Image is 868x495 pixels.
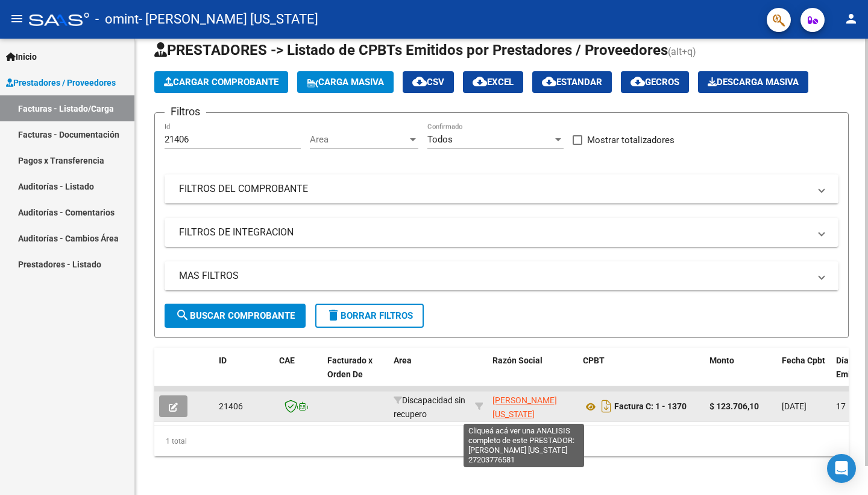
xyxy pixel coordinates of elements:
[578,348,705,401] datatable-header-cell: CPBT
[709,401,759,411] strong: $ 123.706,10
[179,182,810,196] mat-panel-title: FILTROS DEL COMPROBANTE
[139,6,318,33] span: - [PERSON_NAME] [US_STATE]
[154,71,288,93] button: Cargar Comprobante
[403,71,454,93] button: CSV
[698,71,808,93] button: Descarga Masiva
[473,77,514,88] span: EXCEL
[175,310,295,321] span: Buscar Comprobante
[463,71,523,93] button: EXCEL
[782,401,807,411] span: [DATE]
[175,308,190,322] mat-icon: search
[542,74,556,89] mat-icon: cloud_download
[827,454,856,483] div: Open Intercom Messenger
[310,134,407,145] span: Area
[327,356,373,379] span: Facturado x Orden De
[279,356,295,365] span: CAE
[614,402,687,412] strong: Factura C: 1 - 1370
[154,426,849,456] div: 1 total
[219,401,243,411] span: 21406
[492,394,573,419] div: 27203776581
[698,71,808,93] app-download-masive: Descarga masiva de comprobantes (adjuntos)
[705,348,777,401] datatable-header-cell: Monto
[326,310,413,321] span: Borrar Filtros
[844,11,858,26] mat-icon: person
[668,46,696,57] span: (alt+q)
[412,74,427,89] mat-icon: cloud_download
[473,74,487,89] mat-icon: cloud_download
[6,50,37,63] span: Inicio
[165,103,206,120] h3: Filtros
[154,42,668,59] span: PRESTADORES -> Listado de CPBTs Emitidos por Prestadores / Proveedores
[214,348,274,401] datatable-header-cell: ID
[307,77,384,88] span: Carga Masiva
[631,74,645,89] mat-icon: cloud_download
[394,395,465,419] span: Discapacidad sin recupero
[326,308,341,322] mat-icon: delete
[6,76,116,89] span: Prestadores / Proveedores
[492,356,542,365] span: Razón Social
[315,304,424,328] button: Borrar Filtros
[297,71,394,93] button: Carga Masiva
[412,77,444,88] span: CSV
[274,348,322,401] datatable-header-cell: CAE
[542,77,602,88] span: Estandar
[95,6,139,33] span: - omint
[164,77,278,88] span: Cargar Comprobante
[836,401,846,411] span: 17
[427,134,453,145] span: Todos
[219,356,227,365] span: ID
[532,71,612,93] button: Estandar
[782,356,825,365] span: Fecha Cpbt
[10,11,24,26] mat-icon: menu
[621,71,689,93] button: Gecros
[709,356,734,365] span: Monto
[165,174,838,203] mat-expansion-panel-header: FILTROS DEL COMPROBANTE
[777,348,831,401] datatable-header-cell: Fecha Cpbt
[179,269,810,283] mat-panel-title: MAS FILTROS
[389,348,470,401] datatable-header-cell: Area
[179,226,810,239] mat-panel-title: FILTROS DE INTEGRACION
[583,356,605,365] span: CPBT
[708,77,799,88] span: Descarga Masiva
[322,348,389,401] datatable-header-cell: Facturado x Orden De
[165,218,838,247] mat-expansion-panel-header: FILTROS DE INTEGRACION
[599,397,614,416] i: Descargar documento
[492,395,557,419] span: [PERSON_NAME] [US_STATE]
[587,133,675,147] span: Mostrar totalizadores
[631,77,679,88] span: Gecros
[165,304,306,328] button: Buscar Comprobante
[394,356,412,365] span: Area
[488,348,578,401] datatable-header-cell: Razón Social
[165,261,838,290] mat-expansion-panel-header: MAS FILTROS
